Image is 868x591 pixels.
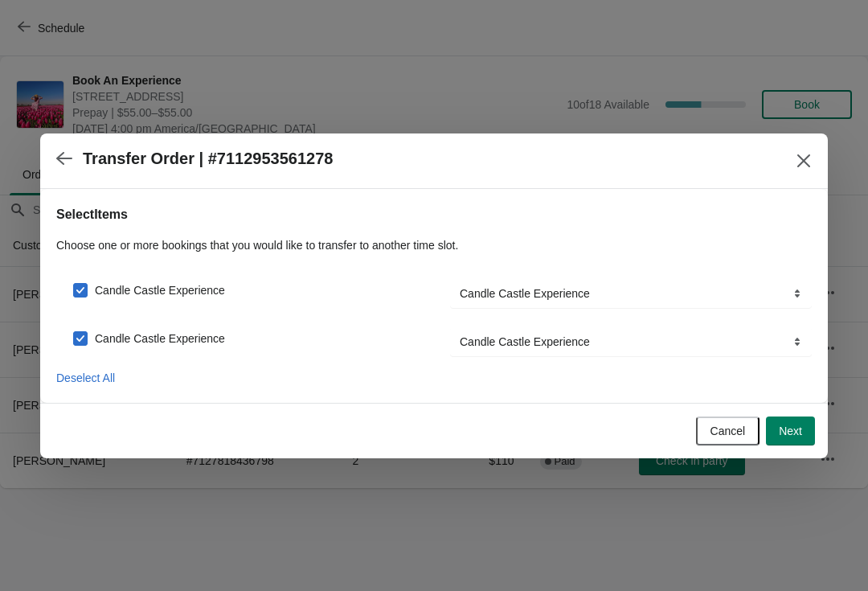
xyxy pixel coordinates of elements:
[83,150,333,168] h2: Transfer Order | #7112953561278
[696,417,760,445] button: Cancel
[710,425,746,437] span: Cancel
[50,363,121,392] button: Deselect All
[95,330,225,347] span: Candle Castle Experience
[766,417,815,445] button: Next
[56,237,812,253] p: Choose one or more bookings that you would like to transfer to another time slot.
[56,371,115,384] span: Deselect All
[56,205,812,224] h2: Select Items
[789,146,818,175] button: Close
[95,282,225,298] span: Candle Castle Experience
[779,425,802,437] span: Next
